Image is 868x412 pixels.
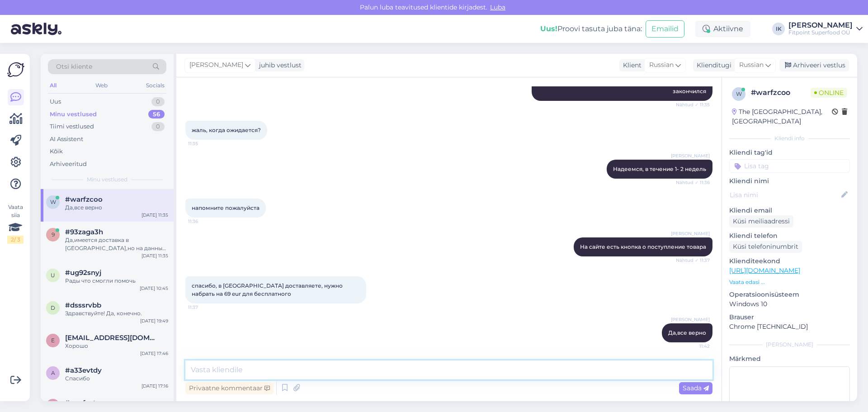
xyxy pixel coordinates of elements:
[65,204,168,212] div: Да,все верно
[51,337,55,344] span: e
[779,59,849,71] div: Arhiveeri vestlus
[65,366,102,374] span: #a33evtdy
[540,24,642,34] div: Proovi tasuta juba täna:
[788,22,863,36] a: [PERSON_NAME]Fitpoint Superfood OÜ
[188,304,222,311] span: 11:37
[580,243,706,250] span: На сайте есть кнопка о поступление товара
[65,399,100,407] span: #spgfzxta
[739,60,764,70] span: Russian
[729,354,850,364] p: Märkmed
[50,110,97,119] div: Minu vestlused
[65,301,101,309] span: #dsssrvbb
[140,285,168,292] div: [DATE] 10:45
[619,61,642,70] div: Klient
[52,231,55,238] span: 9
[729,322,850,331] p: Chrome [TECHNICAL_ID]
[50,97,61,106] div: Uus
[50,199,56,205] span: w
[50,135,83,144] div: AI Assistent
[7,236,24,244] div: 2 / 3
[87,175,127,184] span: Minu vestlused
[729,206,850,215] p: Kliendi email
[729,290,850,299] p: Operatsioonisüsteem
[65,228,103,236] span: #93zaga3h
[188,218,222,225] span: 11:36
[671,152,710,159] span: [PERSON_NAME]
[151,97,165,106] div: 0
[65,277,168,285] div: Рады что смогли помочь
[729,256,850,266] p: Klienditeekond
[7,61,24,78] img: Askly Logo
[185,382,274,394] div: Privaatne kommentaar
[676,101,710,108] span: Nähtud ✓ 11:35
[151,122,165,131] div: 0
[646,20,684,38] button: Emailid
[65,374,168,383] div: Спасибо
[729,241,802,253] div: Küsi telefoninumbrit
[142,383,168,389] div: [DATE] 17:16
[729,148,850,157] p: Kliendi tag'id
[142,252,168,259] div: [DATE] 11:35
[668,329,706,336] span: Да,все верно
[140,350,168,357] div: [DATE] 17:46
[51,272,55,279] span: u
[729,278,850,286] p: Vaata edasi ...
[188,140,222,147] span: 11:35
[192,127,261,133] span: жаль, когда ожидается?
[811,88,847,98] span: Online
[695,21,750,37] div: Aktiivne
[65,334,159,342] span: erikpetj@gmail.com
[255,61,302,70] div: juhib vestlust
[729,231,850,241] p: Kliendi telefon
[142,212,168,218] div: [DATE] 11:35
[788,22,853,29] div: [PERSON_NAME]
[7,203,24,244] div: Vaata siia
[649,60,674,70] span: Russian
[144,80,166,91] div: Socials
[729,341,850,349] div: [PERSON_NAME]
[732,107,832,126] div: The [GEOGRAPHIC_DATA], [GEOGRAPHIC_DATA]
[65,309,168,317] div: Здравствуйте! Да, конечно.
[729,134,850,142] div: Kliendi info
[189,60,243,70] span: [PERSON_NAME]
[50,147,63,156] div: Kõik
[729,176,850,186] p: Kliendi nimi
[729,266,800,275] a: [URL][DOMAIN_NAME]
[729,215,793,227] div: Küsi meiliaadressi
[683,384,709,392] span: Saada
[729,299,850,309] p: Windows 10
[676,343,710,350] span: 11:42
[729,159,850,173] input: Lisa tag
[65,195,103,204] span: #warfzcoo
[751,87,811,98] div: # warfzcoo
[671,230,710,237] span: [PERSON_NAME]
[51,369,55,376] span: a
[51,304,55,311] span: d
[730,190,840,200] input: Lisa nimi
[56,62,92,71] span: Otsi kliente
[676,257,710,264] span: Nähtud ✓ 11:37
[192,204,259,211] span: напомните пожалуйста
[736,90,742,97] span: w
[788,29,853,36] div: Fitpoint Superfood OÜ
[192,282,344,297] span: спасибо, в [GEOGRAPHIC_DATA] доставляете, нужно набрать на 69 eur для бесплатного
[772,23,785,35] div: IK
[50,160,87,169] div: Arhiveeritud
[729,313,850,322] p: Brauser
[50,122,94,131] div: Tiimi vestlused
[94,80,109,91] div: Web
[148,110,165,119] div: 56
[65,269,101,277] span: #ug92snyj
[65,236,168,252] div: Да,имеется доставка в [GEOGRAPHIC_DATA],но на данный момент товар закончился на складе
[487,3,508,11] span: Luba
[671,316,710,323] span: [PERSON_NAME]
[540,24,557,33] b: Uus!
[48,80,58,91] div: All
[613,166,706,172] span: Надеемся, в течение 1- 2 недель
[676,179,710,186] span: Nähtud ✓ 11:36
[65,342,168,350] div: Хорошо
[693,61,731,70] div: Klienditugi
[140,317,168,324] div: [DATE] 19:49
